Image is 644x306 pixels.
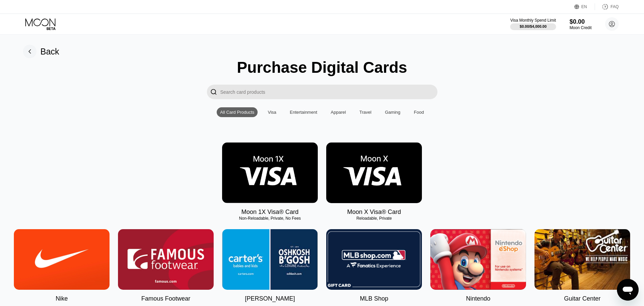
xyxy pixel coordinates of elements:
[611,4,619,9] div: FAQ
[570,18,592,25] div: $0.00
[331,110,346,115] div: Apparel
[466,295,490,302] div: Nintendo
[23,45,59,58] div: Back
[286,107,320,117] div: Entertainment
[347,209,401,216] div: Moon X Visa® Card
[55,295,68,302] div: Nike
[245,295,295,302] div: [PERSON_NAME]
[220,85,437,99] input: Search card products
[617,279,639,301] iframe: Кнопка запуска окна обмена сообщениями
[220,110,254,115] div: All Card Products
[356,107,375,117] div: Travel
[581,4,587,9] div: EN
[570,18,592,30] div: $0.00Moon Credit
[510,18,556,30] div: Visa Monthly Spend Limit$0.00/$4,000.00
[564,295,600,302] div: Guitar Center
[326,216,422,221] div: Reloadable, Private
[41,47,59,57] div: Back
[222,216,318,221] div: Non-Reloadable, Private, No Fees
[210,88,217,96] div: 
[574,3,595,10] div: EN
[207,85,220,99] div: 
[570,25,592,30] div: Moon Credit
[217,107,258,117] div: All Card Products
[241,209,299,216] div: Moon 1X Visa® Card
[520,24,547,28] div: $0.00 / $4,000.00
[237,58,407,76] div: Purchase Digital Cards
[360,295,388,302] div: MLB Shop
[595,3,619,10] div: FAQ
[290,110,317,115] div: Entertainment
[385,110,401,115] div: Gaming
[414,110,424,115] div: Food
[359,110,372,115] div: Travel
[510,18,556,23] div: Visa Monthly Spend Limit
[382,107,404,117] div: Gaming
[141,295,190,302] div: Famous Footwear
[327,107,349,117] div: Apparel
[264,107,280,117] div: Visa
[268,110,276,115] div: Visa
[410,107,427,117] div: Food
